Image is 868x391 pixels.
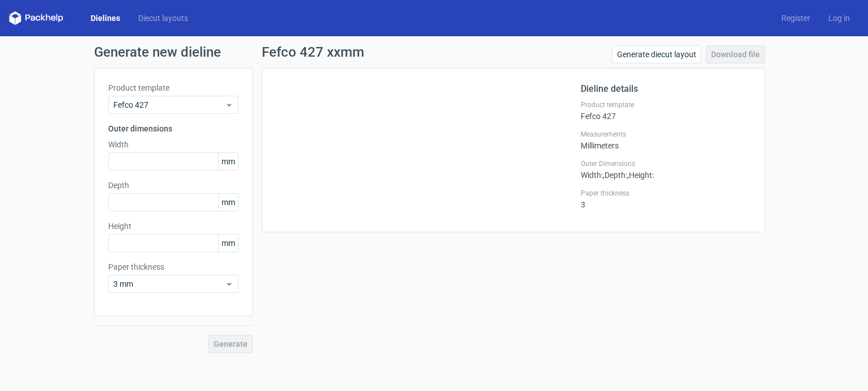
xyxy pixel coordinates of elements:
label: Width [108,139,239,150]
span: 3 mm [113,278,225,290]
label: Product template [581,100,751,109]
label: Product template [108,82,239,93]
label: Paper thickness [581,189,751,198]
span: mm [218,194,238,211]
div: 3 [581,189,751,209]
a: Diecut layouts [129,12,197,24]
span: Fefco 427 [113,99,225,110]
span: , Height : [627,171,654,180]
a: Register [772,12,819,24]
h1: Fefco 427 xxmm [262,45,364,59]
a: Dielines [82,12,129,24]
label: Paper thickness [108,261,239,273]
label: Depth [108,180,239,191]
h2: Dieline details [581,82,751,96]
label: Height [108,220,239,232]
a: Log in [819,12,859,24]
span: , Depth : [603,171,627,180]
label: Measurements [581,130,751,139]
span: Width : [581,171,603,180]
h3: Outer dimensions [108,123,239,134]
div: Millimeters [581,130,751,150]
div: Fefco 427 [581,100,751,121]
label: Outer Dimensions [581,159,751,168]
span: mm [218,235,238,252]
a: Generate diecut layout [612,45,701,63]
span: mm [218,153,238,170]
h1: Generate new dieline [94,45,774,59]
